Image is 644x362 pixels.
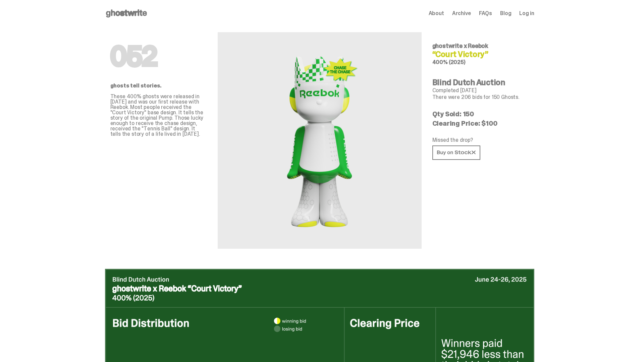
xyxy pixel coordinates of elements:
[500,11,511,16] a: Blog
[432,120,529,127] p: Clearing Price: $100
[432,88,529,93] p: Completed [DATE]
[432,111,529,117] p: Qty Sold: 150
[519,11,534,16] a: Log in
[432,50,529,58] h4: “Court Victory”
[110,83,207,88] p: ghosts tell stories.
[110,94,207,137] p: These 400% ghosts were released in [DATE] and was our first release with Reebok. Most people rece...
[432,95,529,100] p: There were 206 bids for 150 Ghosts.
[452,11,471,16] a: Archive
[479,11,492,16] a: FAQs
[280,48,360,233] img: Reebok&ldquo;Court Victory&rdquo;
[432,78,529,86] h4: Blind Dutch Auction
[429,11,444,16] a: About
[110,43,207,70] h1: 052
[432,137,529,143] p: Missed the drop?
[432,42,488,50] span: ghostwrite x Reebok
[432,59,466,66] span: 400% (2025)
